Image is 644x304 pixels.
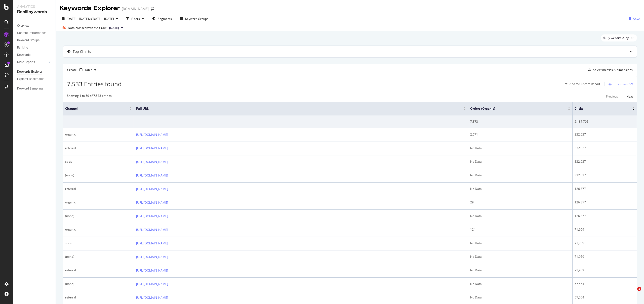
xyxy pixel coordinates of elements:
[65,282,132,286] div: (none)
[17,86,52,91] a: Keyword Sampling
[17,23,52,28] a: Overview
[150,15,174,23] button: Segments
[627,287,639,299] iframe: Intercom live chat
[136,187,168,192] a: [URL][DOMAIN_NAME]
[136,173,168,178] a: [URL][DOMAIN_NAME]
[65,187,132,191] div: referral
[17,60,47,65] a: More Reports
[107,25,125,31] button: [DATE]
[65,146,132,150] div: referral
[136,132,168,137] a: [URL][DOMAIN_NAME]
[575,282,635,286] div: 57,564
[575,173,635,178] div: 332,037
[17,30,52,36] a: Content Performance
[122,6,149,11] div: [DOMAIN_NAME]
[17,9,52,15] div: RealKeywords
[575,241,635,245] div: 71,959
[67,17,89,21] span: [DATE] - [DATE]
[575,268,635,273] div: 71,959
[67,66,98,74] div: Create
[575,187,635,191] div: 126,877
[68,26,107,30] div: Data crossed with the Crawl
[614,82,633,86] div: Export as CSV
[575,227,635,232] div: 71,959
[136,268,168,273] a: [URL][DOMAIN_NAME]
[185,17,208,21] div: Keyword Groups
[575,214,635,218] div: 126,877
[60,4,120,13] div: Keywords Explorer
[17,38,39,43] div: Keyword Groups
[17,69,52,74] a: Keywords Explorer
[65,106,122,111] span: Channel
[575,146,635,150] div: 332,037
[627,15,640,23] button: Save
[136,200,168,205] a: [URL][DOMAIN_NAME]
[65,214,132,218] div: (none)
[470,187,570,191] div: No Data
[178,15,210,23] button: Keyword Groups
[17,69,42,74] div: Keywords Explorer
[563,80,600,88] button: Add to Custom Report
[606,94,618,99] div: Previous
[67,80,122,88] span: 7,533 Entries found
[136,295,168,300] a: [URL][DOMAIN_NAME]
[606,94,618,100] button: Previous
[136,214,168,219] a: [URL][DOMAIN_NAME]
[65,200,132,205] div: organic
[607,80,633,88] button: Export as CSV
[73,49,91,54] div: Top Charts
[637,287,641,291] span: 1
[17,52,52,58] a: Keywords
[470,200,570,205] div: 29
[17,30,46,36] div: Content Performance
[17,23,29,28] div: Overview
[17,76,52,82] a: Explorer Bookmarks
[470,146,570,150] div: No Data
[470,254,570,259] div: No Data
[136,106,456,111] span: Full URL
[85,68,92,71] div: Table
[586,67,633,73] button: Select metrics & dimensions
[65,241,132,245] div: social
[136,254,168,259] a: [URL][DOMAIN_NAME]
[17,45,28,50] div: Ranking
[77,66,98,74] button: Table
[65,227,132,232] div: organic
[17,52,30,58] div: Keywords
[67,94,112,100] div: Showing 1 to 50 of 7,533 entries
[151,7,154,11] div: arrow-right-arrow-left
[470,214,570,218] div: No Data
[17,60,35,65] div: More Reports
[136,241,168,246] a: [URL][DOMAIN_NAME]
[575,106,625,111] span: Clicks
[575,132,635,137] div: 332,037
[470,119,570,124] div: 7,873
[17,38,52,43] a: Keyword Groups
[17,76,44,82] div: Explorer Bookmarks
[136,282,168,287] a: [URL][DOMAIN_NAME]
[65,132,132,137] div: organic
[626,94,633,100] button: Next
[593,68,633,72] div: Select metrics & dimensions
[124,15,146,23] button: Filters
[17,4,52,9] div: Analytics
[470,132,570,137] div: 2,571
[470,295,570,300] div: No Data
[65,173,132,178] div: (none)
[131,17,140,21] div: Filters
[65,268,132,273] div: referral
[575,254,635,259] div: 71,959
[65,254,132,259] div: (none)
[60,15,120,23] button: [DATE] - [DATE]vs[DATE] - [DATE]
[136,227,168,232] a: [URL][DOMAIN_NAME]
[109,26,119,30] span: 2025 Aug. 31st
[575,200,635,205] div: 126,877
[626,94,633,99] div: Next
[470,173,570,178] div: No Data
[17,45,52,50] a: Ranking
[470,241,570,245] div: No Data
[158,17,172,21] span: Segments
[470,227,570,232] div: 124
[136,159,168,164] a: [URL][DOMAIN_NAME]
[470,159,570,164] div: No Data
